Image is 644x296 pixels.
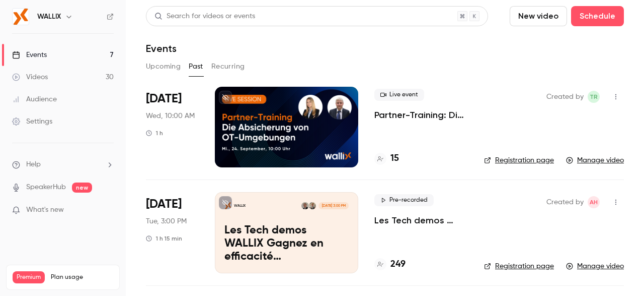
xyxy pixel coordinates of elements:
[390,152,399,165] h4: 15
[546,91,584,103] span: Created by
[12,116,52,127] div: Settings
[588,91,600,103] span: Thomas Reinhard
[12,50,47,60] div: Events
[146,196,182,212] span: [DATE]
[234,203,246,208] p: WALLIX
[566,261,624,271] a: Manage video
[146,216,187,226] span: Tue, 3:00 PM
[309,202,316,209] img: Marc Balasko
[146,42,177,54] h1: Events
[374,152,399,165] a: 15
[102,206,114,215] iframe: Noticeable Trigger
[590,196,598,208] span: AH
[588,196,600,208] span: Audrey Hiba
[26,205,64,215] span: What's new
[26,159,41,170] span: Help
[146,111,195,121] span: Wed, 10:00 AM
[510,6,567,26] button: New video
[146,91,182,107] span: [DATE]
[484,155,554,165] a: Registration page
[146,87,199,167] div: Sep 24 Wed, 10:00 AM (Europe/Paris)
[224,224,349,263] p: Les Tech demos WALLIX Gagnez en efficacité opérationnelle avec WALLIX [PERSON_NAME]
[484,261,554,271] a: Registration page
[374,109,468,121] a: Partner-Training: Die Absicherung von OT-Umgebungen mit WALLIX
[318,202,348,209] span: [DATE] 3:00 PM
[390,258,406,271] h4: 249
[51,273,113,281] span: Plan usage
[37,12,61,22] h6: WALLIX
[566,155,624,165] a: Manage video
[571,6,624,26] button: Schedule
[189,58,203,75] button: Past
[146,192,199,273] div: Sep 23 Tue, 3:00 PM (Europe/Paris)
[590,91,598,103] span: TR
[215,192,358,273] a: Les Tech demos WALLIX Gagnez en efficacité opérationnelle avec WALLIX PAMWALLIXMarc BalaskoGrégoi...
[374,194,434,206] span: Pre-recorded
[374,258,406,271] a: 249
[154,11,255,22] div: Search for videos or events
[12,72,48,82] div: Videos
[374,89,424,101] span: Live event
[13,271,45,283] span: Premium
[211,58,245,75] button: Recurring
[13,9,29,25] img: WALLIX
[12,94,57,104] div: Audience
[546,196,584,208] span: Created by
[26,182,66,193] a: SpeakerHub
[374,214,468,226] a: Les Tech demos WALLIX Gagnez en efficacité opérationnelle avec WALLIX [PERSON_NAME]
[146,58,181,75] button: Upcoming
[146,234,182,243] div: 1 h 15 min
[72,183,92,193] span: new
[12,159,114,170] li: help-dropdown-opener
[301,202,308,209] img: Grégoire DE MONTGOLFIER
[146,129,163,137] div: 1 h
